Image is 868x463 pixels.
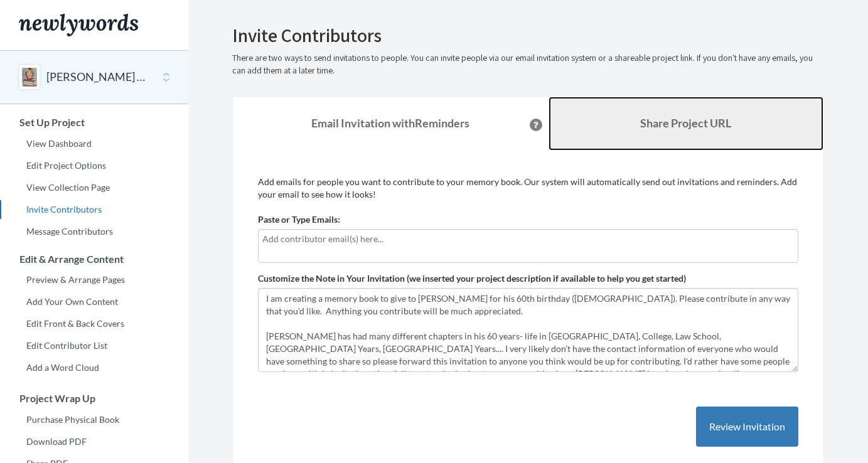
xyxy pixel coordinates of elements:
label: Paste or Type Emails: [258,213,340,226]
b: Share Project URL [640,116,731,130]
h3: Project Wrap Up [1,393,188,404]
button: [PERSON_NAME] 60th Birthday! [46,69,148,85]
strong: Email Invitation with Reminders [311,116,469,130]
p: There are two ways to send invitations to people. You can invite people via our email invitation ... [232,52,824,77]
input: Add contributor email(s) here... [262,232,794,246]
button: Review Invitation [696,407,798,447]
label: Customize the Note in Your Invitation (we inserted your project description if available to help ... [258,272,686,285]
span: Support [26,9,72,20]
h2: Invite Contributors [232,25,824,46]
textarea: I am creating a memory book to give to [PERSON_NAME] for his 60th birthday ([DEMOGRAPHIC_DATA]). ... [258,288,798,372]
h3: Set Up Project [1,117,188,128]
img: Newlywords logo [19,14,138,36]
p: Add emails for people you want to contribute to your memory book. Our system will automatically s... [258,176,798,201]
h3: Edit & Arrange Content [1,253,188,265]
